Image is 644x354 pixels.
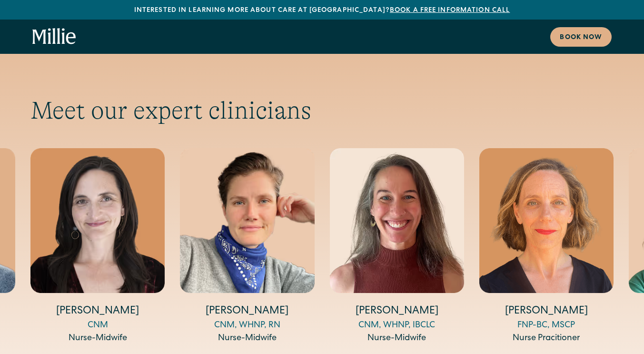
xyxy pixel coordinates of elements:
div: Nurse-Midwife [180,332,314,345]
h2: Meet our expert clinicians [30,96,614,125]
div: 8 / 14 [479,148,614,345]
div: Nurse Pracitioner [479,332,614,345]
h4: [PERSON_NAME] [30,304,165,319]
div: CNM, WHNP, IBCLC [330,319,464,332]
h4: [PERSON_NAME] [479,304,614,319]
div: CNM [30,319,165,332]
div: 6 / 14 [180,148,314,345]
a: home [32,28,76,45]
div: FNP-BC, MSCP [479,319,614,332]
a: Book now [550,27,612,47]
div: CNM, WHNP, RN [180,319,314,332]
div: 7 / 14 [330,148,464,345]
div: 5 / 14 [30,148,165,345]
div: Book now [560,33,602,43]
div: Nurse-Midwife [330,332,464,345]
h4: [PERSON_NAME] [330,304,464,319]
h4: [PERSON_NAME] [180,304,314,319]
a: Book a free information call [390,7,510,14]
div: Nurse-Midwife [30,332,165,345]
